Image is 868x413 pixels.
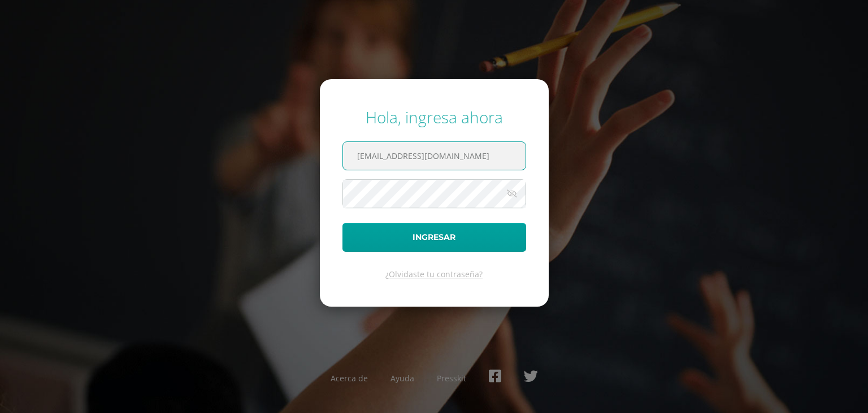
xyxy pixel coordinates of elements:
[342,223,526,252] button: Ingresar
[331,373,368,384] a: Acerca de
[437,373,466,384] a: Presskit
[343,142,526,170] input: Correo electrónico o usuario
[385,269,483,279] a: ¿Olvidaste tu contraseña?
[390,373,414,384] a: Ayuda
[342,106,526,128] div: Hola, ingresa ahora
